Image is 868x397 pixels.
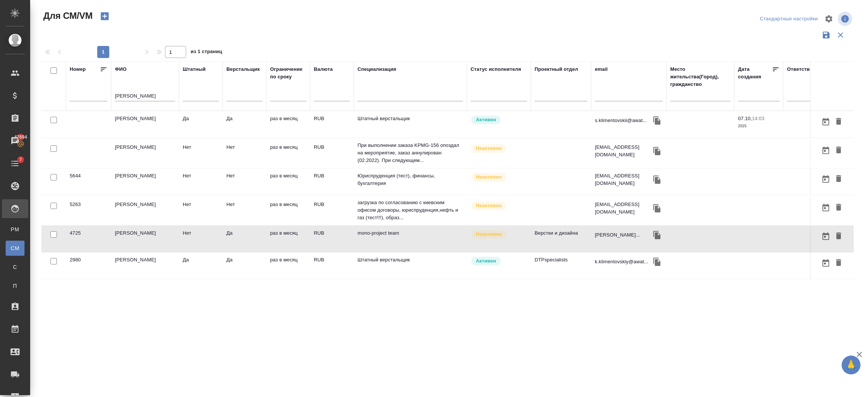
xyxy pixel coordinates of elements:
[471,172,527,182] div: Наши пути разошлись: исполнитель с нами не работает
[471,144,527,154] div: Наши пути разошлись: исполнитель с нами не работает
[111,252,179,279] td: [PERSON_NAME]
[358,142,463,164] p: При выполнении заказа KPMG-156 опоздал на мероприятие, заказ аннулирован (02.2022). При следующем...
[226,66,260,73] div: Верстальщик
[595,172,651,187] p: [EMAIL_ADDRESS][DOMAIN_NAME]
[819,256,832,270] button: Открыть календарь загрузки
[819,115,832,129] button: Открыть календарь загрузки
[476,145,502,152] p: Неактивен
[476,231,502,238] p: Неактивен
[476,173,502,181] p: Неактивен
[595,231,640,239] p: [PERSON_NAME]...
[832,115,845,129] button: Удалить
[223,252,266,279] td: Да
[820,10,838,28] span: Настроить таблицу
[651,145,663,157] button: Скопировать
[41,10,93,22] span: Для СМ/VM
[535,66,578,73] div: Проектный отдел
[6,278,24,293] a: П
[179,197,223,223] td: Нет
[833,28,848,42] button: Сбросить фильтры
[183,66,206,73] div: Штатный
[66,252,111,279] td: 2980
[358,199,463,221] p: загрузка по согласованию с киевским офисом договоры, юриспруденция,нефть и газ (тест!!!), образ...
[266,168,310,195] td: раз в месяц
[310,111,354,137] td: RUB
[471,115,527,125] div: Рядовой исполнитель: назначай с учетом рейтинга
[471,229,527,240] div: Наши пути разошлись: исполнитель с нами не работает
[819,172,832,186] button: Открыть календарь загрузки
[179,226,223,252] td: Нет
[819,201,832,215] button: Открыть календарь загрузки
[111,140,179,166] td: [PERSON_NAME]
[842,356,860,374] button: 🙏
[66,168,111,195] td: 5644
[15,156,26,163] span: 7
[670,66,730,88] div: Место жительства(Город), гражданство
[6,260,24,275] a: С
[471,201,527,211] div: Наши пути разошлись: исполнитель с нами не работает
[223,226,266,252] td: Да
[2,131,28,150] a: 47694
[266,226,310,252] td: раз в месяц
[471,66,521,73] div: Статус исполнителя
[358,115,463,122] p: Штатный верстальщик
[738,66,772,81] div: Дата создания
[96,10,114,23] button: Создать
[223,140,266,166] td: Нет
[66,197,111,223] td: 5263
[310,168,354,195] td: RUB
[819,28,833,42] button: Сохранить фильтры
[266,111,310,137] td: раз в месяц
[191,47,222,58] span: из 1 страниц
[595,144,651,159] p: [EMAIL_ADDRESS][DOMAIN_NAME]
[223,111,266,137] td: Да
[266,140,310,166] td: раз в месяц
[2,154,28,173] a: 7
[6,241,24,256] a: CM
[179,252,223,279] td: Да
[111,197,179,223] td: [PERSON_NAME]
[531,226,591,252] td: Верстки и дизайна
[9,226,21,233] span: PM
[595,117,647,124] p: s.klimentovskii@awat...
[358,229,463,237] p: mono-project team
[10,133,32,141] span: 47694
[314,66,333,73] div: Валюта
[266,252,310,279] td: раз в месяц
[651,229,663,241] button: Скопировать
[9,244,21,252] span: CM
[223,168,266,195] td: Нет
[595,258,648,266] p: k.klimentovskiy@awat...
[179,168,223,195] td: Нет
[476,116,496,124] p: Активен
[758,13,820,25] div: split button
[651,115,663,126] button: Скопировать
[6,222,24,237] a: PM
[111,226,179,252] td: [PERSON_NAME]
[651,174,663,185] button: Скопировать
[651,256,663,267] button: Скопировать
[310,226,354,252] td: RUB
[310,197,354,223] td: RUB
[9,282,21,290] span: П
[832,144,845,157] button: Удалить
[179,140,223,166] td: Нет
[838,12,854,26] span: Посмотреть информацию
[752,116,764,121] p: 14:03
[738,116,752,121] p: 07.10,
[179,111,223,137] td: Да
[471,256,527,266] div: Рядовой исполнитель: назначай с учетом рейтинга
[358,256,463,264] p: Штатный верстальщик
[832,256,845,270] button: Удалить
[832,229,845,243] button: Удалить
[223,197,266,223] td: Нет
[310,140,354,166] td: RUB
[832,172,845,186] button: Удалить
[595,66,608,73] div: email
[115,66,127,73] div: ФИО
[111,111,179,137] td: [PERSON_NAME]
[476,202,502,209] p: Неактивен
[9,263,21,271] span: С
[832,201,845,215] button: Удалить
[787,66,826,73] div: Ответственный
